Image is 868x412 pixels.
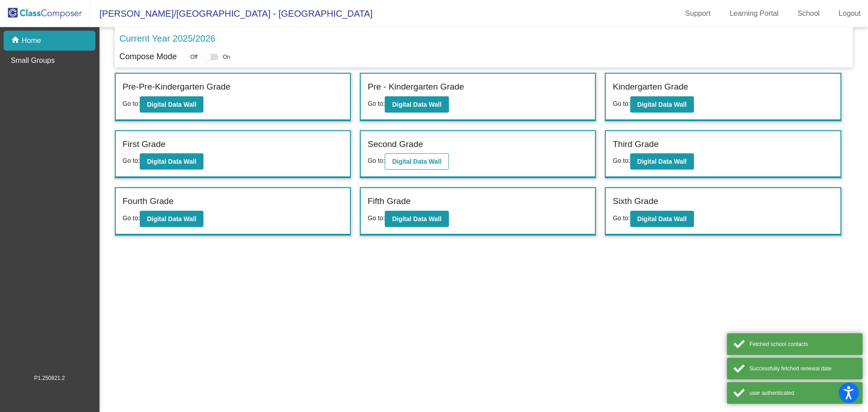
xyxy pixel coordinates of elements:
[119,51,177,63] p: Compose Mode
[11,35,22,46] mat-icon: home
[123,81,231,94] label: Pre-Pre-Kindergarten Grade
[368,81,464,94] label: Pre - Kindergarten Grade
[385,153,448,170] button: Digital Data Wall
[637,101,687,108] b: Digital Data Wall
[140,211,203,227] button: Digital Data Wall
[750,340,856,348] div: Fetched school contacts
[613,157,630,164] span: Go to:
[140,153,203,170] button: Digital Data Wall
[147,101,196,108] b: Digital Data Wall
[392,158,441,165] b: Digital Data Wall
[368,214,385,222] span: Go to:
[613,138,658,151] label: Third Grade
[90,6,373,21] span: [PERSON_NAME]/[GEOGRAPHIC_DATA] - [GEOGRAPHIC_DATA]
[630,96,694,113] button: Digital Data Wall
[123,100,140,107] span: Go to:
[368,138,423,151] label: Second Grade
[722,6,786,21] a: Learning Portal
[678,6,718,21] a: Support
[147,158,196,165] b: Digital Data Wall
[637,158,687,165] b: Digital Data Wall
[392,215,441,223] b: Digital Data Wall
[223,53,230,61] span: On
[613,81,688,94] label: Kindergarten Grade
[11,55,55,66] p: Small Groups
[123,214,140,222] span: Go to:
[385,211,448,227] button: Digital Data Wall
[368,100,385,107] span: Go to:
[750,365,856,373] div: Successfully fetched renewal date
[630,153,694,170] button: Digital Data Wall
[190,53,198,61] span: Off
[123,195,174,208] label: Fourth Grade
[385,96,448,113] button: Digital Data Wall
[368,157,385,164] span: Go to:
[637,215,687,223] b: Digital Data Wall
[613,100,630,107] span: Go to:
[140,96,203,113] button: Digital Data Wall
[831,6,868,21] a: Logout
[613,195,658,208] label: Sixth Grade
[392,101,441,108] b: Digital Data Wall
[750,389,856,397] div: user authenticated
[790,6,827,21] a: School
[147,215,196,223] b: Digital Data Wall
[123,138,165,151] label: First Grade
[119,32,215,45] p: Current Year 2025/2026
[123,157,140,164] span: Go to:
[630,211,694,227] button: Digital Data Wall
[613,214,630,222] span: Go to:
[22,35,41,46] p: Home
[368,195,410,208] label: Fifth Grade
